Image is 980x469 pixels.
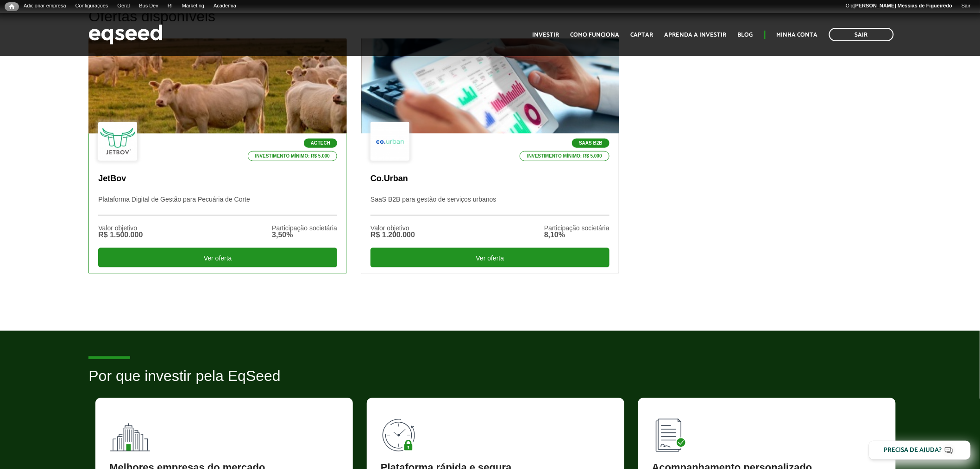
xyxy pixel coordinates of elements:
p: JetBov [98,174,337,184]
div: Valor objetivo [371,225,415,231]
div: Ver oferta [98,248,337,267]
a: Sair [829,28,894,41]
div: 8,10% [544,231,609,239]
a: Geral [113,2,134,10]
a: Marketing [177,2,209,10]
a: Configurações [71,2,113,10]
strong: [PERSON_NAME] Messias de Figueirêdo [854,3,952,8]
a: Blog [738,32,753,38]
span: Início [9,3,14,10]
p: Investimento mínimo: R$ 5.000 [520,151,609,161]
a: Agtech Investimento mínimo: R$ 5.000 JetBov Plataforma Digital de Gestão para Pecuária de Corte V... [88,38,347,274]
p: SaaS B2B [572,139,609,148]
a: RI [163,2,177,10]
a: Início [5,2,19,11]
p: Plataforma Digital de Gestão para Pecuária de Corte [98,196,337,215]
img: EqSeed [88,22,163,47]
img: 90x90_tempo.svg [381,412,422,454]
a: Bus Dev [134,2,163,10]
a: Olá[PERSON_NAME] Messias de Figueirêdo [841,2,957,10]
img: 90x90_fundos.svg [109,412,151,454]
a: Academia [209,2,241,10]
h2: Por que investir pela EqSeed [88,368,891,398]
div: Valor objetivo [98,225,143,231]
a: Como funciona [571,32,620,38]
img: 90x90_lista.svg [652,412,694,454]
a: Investir [533,32,559,38]
a: Sair [957,2,975,10]
p: Investimento mínimo: R$ 5.000 [248,151,338,161]
p: Co.Urban [371,174,609,184]
div: 3,50% [272,231,337,239]
div: Ver oferta [371,248,609,267]
a: Aprenda a investir [665,32,727,38]
a: SaaS B2B Investimento mínimo: R$ 5.000 Co.Urban SaaS B2B para gestão de serviços urbanos Valor ob... [361,38,619,274]
a: Adicionar empresa [19,2,71,10]
a: Captar [631,32,653,38]
p: Agtech [304,139,337,148]
div: Participação societária [544,225,609,231]
p: SaaS B2B para gestão de serviços urbanos [371,196,609,215]
div: R$ 1.200.000 [371,231,415,239]
a: Minha conta [777,32,818,38]
div: R$ 1.500.000 [98,231,143,239]
div: Participação societária [272,225,337,231]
